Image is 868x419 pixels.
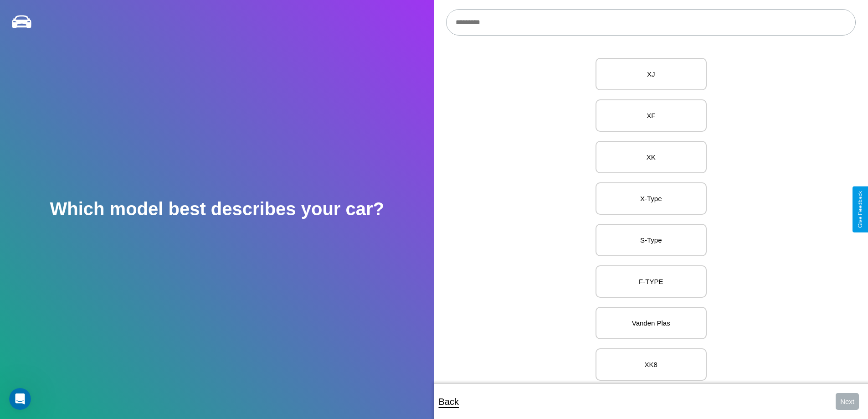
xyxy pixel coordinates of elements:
[50,199,384,219] h2: Which model best describes your car?
[606,109,697,122] p: XF
[836,393,859,410] button: Next
[606,151,697,163] p: XK
[9,388,31,410] iframe: Intercom live chat
[606,317,697,329] p: Vanden Plas
[606,192,697,205] p: X-Type
[439,393,459,410] p: Back
[606,358,697,371] p: XK8
[606,275,697,288] p: F-TYPE
[857,191,863,228] div: Give Feedback
[606,234,697,246] p: S-Type
[606,68,697,80] p: XJ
